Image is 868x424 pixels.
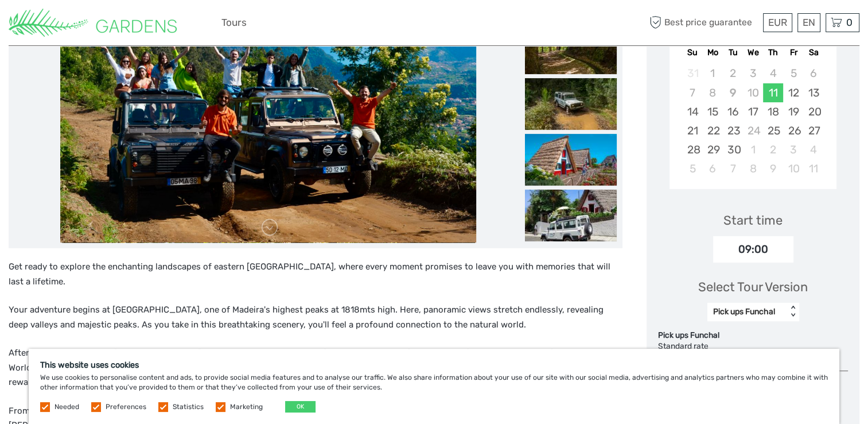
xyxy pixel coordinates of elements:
[132,18,146,32] button: Open LiveChat chat widget
[743,64,763,83] div: Not available Wednesday, September 3rd, 2025
[723,45,743,60] div: Tu
[703,159,723,178] div: Choose Monday, October 6th, 2025
[9,260,622,289] p: Get ready to explore the enchanting landscapes of eastern [GEOGRAPHIC_DATA], where every moment p...
[804,121,824,140] div: Choose Saturday, September 27th, 2025
[763,140,783,159] div: Choose Thursday, October 2nd, 2025
[783,102,803,121] div: Choose Friday, September 19th, 2025
[658,330,848,341] div: Pick ups Funchal
[703,45,723,60] div: Mo
[525,190,617,241] img: 57659b1ffdce40ba824795e7925a5af3_slider_thumbnail.jpeg
[173,402,204,412] label: Statistics
[723,159,743,178] div: Choose Tuesday, October 7th, 2025
[723,83,743,102] div: Not available Tuesday, September 9th, 2025
[804,159,824,178] div: Choose Saturday, October 11th, 2025
[804,83,824,102] div: Choose Saturday, September 13th, 2025
[743,140,763,159] div: Choose Wednesday, October 1st, 2025
[674,64,833,178] div: month 2025-09
[763,159,783,178] div: Choose Thursday, October 9th, 2025
[40,360,828,370] h5: This website uses cookies
[783,121,803,140] div: Choose Friday, September 26th, 2025
[763,64,783,83] div: Not available Thursday, September 4th, 2025
[783,83,803,102] div: Choose Friday, September 12th, 2025
[763,83,783,102] div: Choose Thursday, September 11th, 2025
[9,303,622,332] p: Your adventure begins at [GEOGRAPHIC_DATA], one of Madeira's highest peaks at 1818mts high. Here,...
[723,211,783,229] div: Start time
[703,102,723,121] div: Choose Monday, September 15th, 2025
[783,159,803,178] div: Choose Friday, October 10th, 2025
[106,402,146,412] label: Preferences
[723,140,743,159] div: Choose Tuesday, September 30th, 2025
[682,102,702,121] div: Choose Sunday, September 14th, 2025
[703,64,723,83] div: Not available Monday, September 1st, 2025
[682,83,702,102] div: Not available Sunday, September 7th, 2025
[783,64,803,83] div: Not available Friday, September 5th, 2025
[797,13,820,32] div: EN
[525,134,617,186] img: d9da3e7d272747c3b695c958b53a5bff_slider_thumbnail.jpeg
[682,140,702,159] div: Choose Sunday, September 28th, 2025
[285,401,316,413] button: OK
[682,45,702,60] div: Su
[743,102,763,121] div: Choose Wednesday, September 17th, 2025
[804,64,824,83] div: Not available Saturday, September 6th, 2025
[682,159,702,178] div: Choose Sunday, October 5th, 2025
[55,402,79,412] label: Needed
[723,102,743,121] div: Choose Tuesday, September 16th, 2025
[682,121,702,140] div: Choose Sunday, September 21st, 2025
[525,78,617,130] img: 04588c2105f54df0bacf427552deceaa_slider_thumbnail.jpeg
[743,159,763,178] div: Choose Wednesday, October 8th, 2025
[783,45,803,60] div: Fr
[703,140,723,159] div: Choose Monday, September 29th, 2025
[804,102,824,121] div: Choose Saturday, September 20th, 2025
[658,341,848,352] div: Standard rate
[844,17,854,28] span: 0
[713,306,781,318] div: Pick ups Funchal
[763,45,783,60] div: Th
[703,83,723,102] div: Not available Monday, September 8th, 2025
[783,140,803,159] div: Choose Friday, October 3rd, 2025
[804,45,824,60] div: Sa
[723,121,743,140] div: Choose Tuesday, September 23rd, 2025
[768,17,787,28] span: EUR
[743,83,763,102] div: Not available Wednesday, September 10th, 2025
[682,64,702,83] div: Not available Sunday, August 31st, 2025
[698,278,808,296] div: Select Tour Version
[703,121,723,140] div: Choose Monday, September 22nd, 2025
[743,45,763,60] div: We
[221,14,247,31] a: Tours
[230,402,263,412] label: Marketing
[763,121,783,140] div: Choose Thursday, September 25th, 2025
[9,9,177,37] img: 3284-3b4dc9b0-1ebf-45c4-852c-371adb9b6da5_logo_small.png
[647,13,760,32] span: Best price guarantee
[525,22,617,74] img: fd2defca24b34793b7a45bfb1da872c8_slider_thumbnail.jpeg
[743,121,763,140] div: Not available Wednesday, September 24th, 2025
[9,346,622,390] p: Afterward, embark on the [GEOGRAPHIC_DATA] walk and immerse yourself in [GEOGRAPHIC_DATA]’s encha...
[804,140,824,159] div: Choose Saturday, October 4th, 2025
[16,20,130,29] p: We're away right now. Please check back later!
[713,236,793,263] div: 09:00
[763,102,783,121] div: Choose Thursday, September 18th, 2025
[723,64,743,83] div: Not available Tuesday, September 2nd, 2025
[29,349,839,424] div: We use cookies to personalise content and ads, to provide social media features and to analyse ou...
[788,306,798,318] div: < >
